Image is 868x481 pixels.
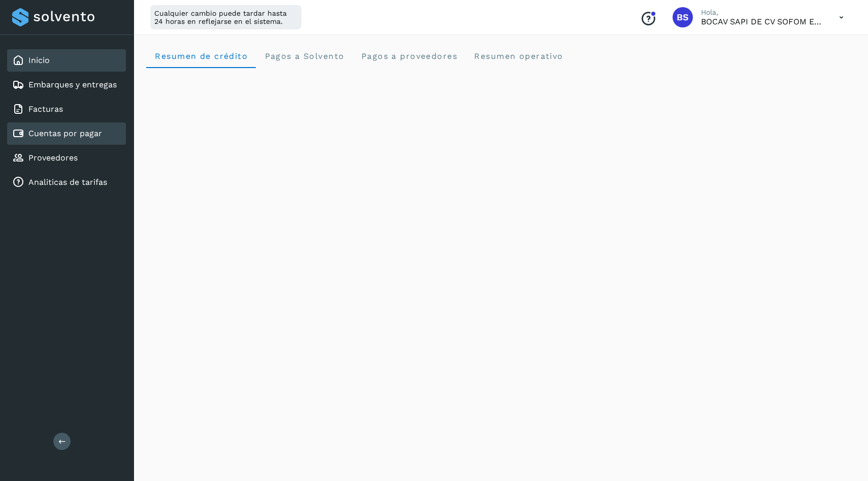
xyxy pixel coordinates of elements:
p: BOCAV SAPI DE CV SOFOM ENR [701,17,823,26]
div: Embarques y entregas [7,74,126,96]
span: Resumen operativo [474,51,563,61]
span: Pagos a proveedores [360,51,457,61]
a: Facturas [28,104,63,114]
span: Pagos a Solvento [264,51,344,61]
a: Cuentas por pagar [28,129,102,138]
a: Analiticas de tarifas [28,177,107,187]
div: Cualquier cambio puede tardar hasta 24 horas en reflejarse en el sistema. [150,5,302,29]
div: Cuentas por pagar [7,122,126,145]
a: Proveedores [28,153,78,163]
div: Inicio [7,49,126,72]
p: Hola, [701,8,823,17]
a: Inicio [28,55,50,65]
span: Resumen de crédito [154,51,248,61]
div: Proveedores [7,147,126,169]
div: Analiticas de tarifas [7,171,126,194]
a: Embarques y entregas [28,80,117,89]
div: Facturas [7,98,126,120]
